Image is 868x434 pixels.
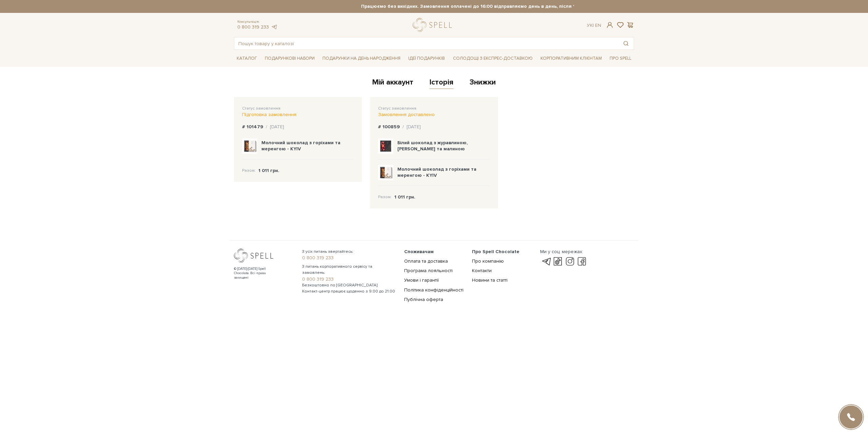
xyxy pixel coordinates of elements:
[234,37,618,50] input: Пошук товару у каталозі
[593,22,594,28] span: |
[271,24,277,30] a: telegram
[261,140,340,152] b: Молочний шоколад з горіхами та меренгою - KYIV
[430,78,453,89] a: Історія
[564,258,576,266] a: instagram
[294,3,694,10] strong: Працюємо без вихідних. Замовлення оплачені до 16:00 відправляємо день в день, після 16:00 - насту...
[302,249,396,255] span: З усіх питань звертайтесь:
[237,24,269,30] a: 0 800 319 233
[242,138,257,154] img: Молочний шоколад з горіхами та меренгою - KYIV
[242,168,256,174] span: Разом:
[404,297,443,302] a: Публічна оферта
[378,106,416,111] span: Статус замовлення
[450,53,535,64] a: Солодощі з експрес-доставкою
[378,194,392,200] span: Разом:
[234,53,260,64] span: Каталог
[404,268,453,273] a: Програма лояльності
[472,258,504,264] a: Про компанію
[404,258,448,264] a: Оплата та доставка
[472,249,519,254] span: Про Spell Chocolate
[378,112,490,118] div: Замовлення доставлено
[538,53,605,64] a: Корпоративним клієнтам
[320,53,403,64] span: Подарунки на День народження
[234,267,280,280] div: © [DATE]-[DATE] Spell Chocolate. Всі права захищені
[470,78,496,89] a: Знижки
[237,20,277,24] span: Консультація:
[576,258,588,266] a: facebook
[402,124,421,130] div: / [DATE]
[258,168,279,173] b: 1 011 грн.
[262,53,317,64] span: Подарункові набори
[302,282,396,288] span: Безкоштовно по [GEOGRAPHIC_DATA]
[378,138,393,154] img: Білий шоколад з журавлиною, вишнею та малиною
[540,258,552,266] a: telegram
[302,264,396,276] span: З питань корпоративного сервісу та замовлень:
[607,53,634,64] span: Про Spell
[540,249,588,255] div: Ми у соц. мережах:
[397,140,468,152] b: Білий шоколад з журавлиною, [PERSON_NAME] та малиною
[552,258,564,266] a: tik-tok
[472,277,508,283] a: Новини та статті
[397,166,476,178] b: Молочний шоколад з горіхами та меренгою - KYIV
[378,165,393,180] img: Молочний шоколад з горіхами та меренгою - KYIV
[406,53,448,64] span: Ідеї подарунків
[266,124,284,130] div: / [DATE]
[472,268,492,273] a: Контакти
[394,194,415,200] b: 1 011 грн.
[413,18,455,32] a: logo
[595,22,601,28] a: En
[378,124,400,130] b: # 100859
[587,22,601,29] div: Ук
[302,288,396,295] span: Контакт-центр працює щоденно з 9:00 до 21:00
[618,37,634,50] button: Пошук товару у каталозі
[302,276,396,282] a: 0 800 319 233
[242,112,354,118] div: Підготовка замовлення
[242,124,263,130] b: # 101479
[404,287,463,293] a: Політика конфіденційності
[302,255,396,261] a: 0 800 319 233
[242,106,280,111] span: Статус замовлення
[372,78,413,89] a: Мій аккаунт
[404,277,439,283] a: Умови і гарантії
[404,249,434,254] span: Споживачам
